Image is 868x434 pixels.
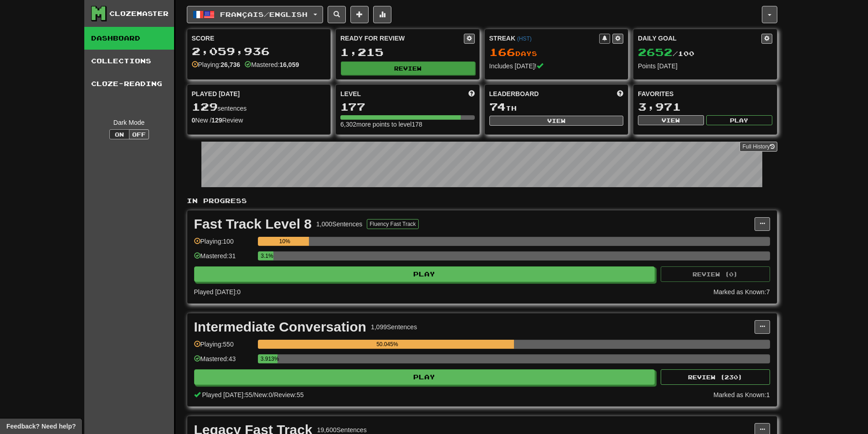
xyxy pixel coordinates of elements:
[373,6,391,23] button: More stats
[661,369,770,385] button: Review (230)
[202,391,252,398] span: Played [DATE]: 55
[489,100,506,113] span: 74
[489,46,515,58] span: 166
[194,369,655,385] button: Play
[714,390,770,399] div: Marked as Known: 1
[367,219,418,229] button: Fluency Fast Track
[245,60,299,69] div: Mastered:
[194,288,241,296] span: Played [DATE]: 0
[489,89,539,98] span: Leaderboard
[706,115,772,125] button: Play
[254,391,272,398] span: New: 0
[489,46,624,58] div: Day s
[340,89,361,98] span: Level
[489,61,624,71] div: Includes [DATE]!
[740,142,777,152] a: Full History
[194,320,366,334] div: Intermediate Conversation
[192,117,195,124] strong: 0
[340,46,475,58] div: 1,215
[489,116,624,126] button: View
[261,251,274,260] div: 3.1%
[192,89,240,98] span: Played [DATE]
[350,6,369,23] button: Add sentence to collection
[316,220,362,229] div: 1,000 Sentences
[661,266,770,282] button: Review (0)
[194,340,253,355] div: Playing: 550
[6,422,76,431] span: Open feedback widget
[194,217,312,231] div: Fast Track Level 8
[261,237,309,246] div: 10%
[340,101,475,112] div: 177
[714,287,770,296] div: Marked as Known: 7
[279,61,299,68] strong: 16,059
[187,6,323,23] button: Français/English
[638,115,704,125] button: View
[489,101,624,113] div: th
[252,391,254,398] span: /
[638,89,772,98] div: Favorites
[192,101,326,113] div: sentences
[328,6,346,23] button: Search sentences
[109,9,169,18] div: Clozemaster
[261,340,514,349] div: 50.045%
[261,354,278,363] div: 3.913%
[192,34,326,43] div: Score
[489,34,600,43] div: Streak
[129,129,149,139] button: Off
[340,120,475,129] div: 6,302 more points to level 178
[91,118,167,127] div: Dark Mode
[340,34,464,43] div: Ready for Review
[192,100,218,113] span: 129
[192,116,326,125] div: New / Review
[272,391,274,398] span: /
[194,251,253,266] div: Mastered: 31
[194,237,253,252] div: Playing: 100
[638,46,673,58] span: 2652
[638,34,761,44] div: Daily Goal
[194,354,253,369] div: Mastered: 43
[638,50,694,57] span: / 100
[341,61,475,75] button: Review
[274,391,303,398] span: Review: 55
[371,322,417,332] div: 1,099 Sentences
[638,101,772,112] div: 3,971
[192,60,241,69] div: Playing:
[211,117,222,124] strong: 129
[84,27,174,50] a: Dashboard
[109,129,129,139] button: On
[187,196,777,205] p: In Progress
[517,36,532,42] a: (HST)
[468,89,475,98] span: Score more points to level up
[192,46,326,57] div: 2,059,936
[221,61,240,68] strong: 26,736
[194,266,655,282] button: Play
[638,61,772,71] div: Points [DATE]
[617,89,623,98] span: This week in points, UTC
[84,72,174,95] a: Cloze-Reading
[220,10,308,18] span: Français / English
[84,50,174,72] a: Collections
